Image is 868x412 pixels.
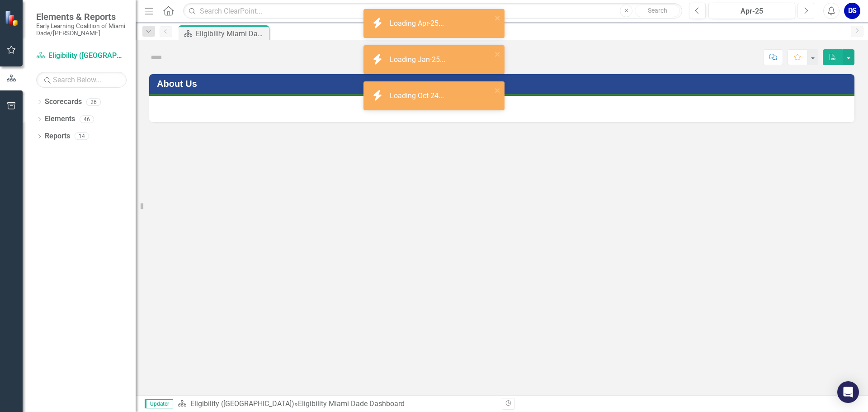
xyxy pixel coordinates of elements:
[390,91,446,101] div: Loading Oct-24...
[196,28,267,39] div: Eligibility Miami Dade Dashboard
[80,115,94,123] div: 46
[495,85,501,95] button: close
[45,131,70,142] a: Reports
[495,49,501,59] button: close
[635,5,680,17] button: Search
[4,10,20,26] img: ClearPoint Strategy
[298,399,405,408] div: Eligibility Miami Dade Dashboard
[36,51,127,61] a: Eligibility ([GEOGRAPHIC_DATA])
[149,50,164,65] img: Not Defined
[86,98,101,106] div: 26
[45,114,75,124] a: Elements
[178,399,495,409] div: »
[837,381,859,403] div: Open Intercom Messenger
[145,399,173,408] span: Updater
[495,13,501,23] button: close
[183,3,682,19] input: Search ClearPoint...
[648,7,667,14] span: Search
[36,22,127,37] small: Early Learning Coalition of Miami Dade/[PERSON_NAME]
[36,11,127,22] span: Elements & Reports
[36,72,127,88] input: Search Below...
[190,399,294,408] a: Eligibility ([GEOGRAPHIC_DATA])
[390,55,448,65] div: Loading Jan-25...
[390,19,446,29] div: Loading Apr-25...
[75,133,89,140] div: 14
[844,3,860,19] button: DS
[45,97,82,107] a: Scorecards
[708,3,795,19] button: Apr-25
[157,79,850,89] h3: About Us
[712,6,792,17] div: Apr-25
